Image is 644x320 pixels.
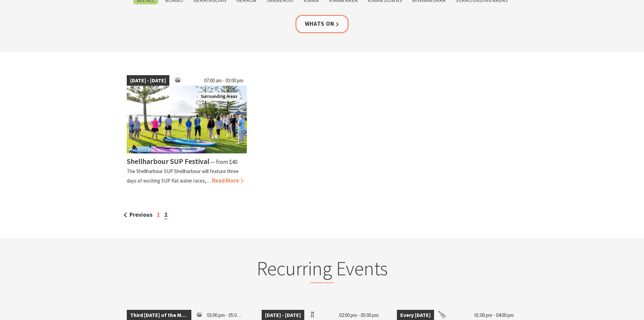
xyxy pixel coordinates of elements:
[295,15,349,33] a: Whats On
[127,75,247,185] a: [DATE] - [DATE] 07:00 am - 03:00 pm Jodie Edwards Welcome to Country Surrounding Areas Shellharbo...
[212,177,243,184] span: Read More
[127,156,209,166] h4: Shellharbour SUP Festival
[164,211,167,219] span: 2
[124,211,152,218] a: Previous
[127,86,247,153] img: Jodie Edwards Welcome to Country
[127,168,239,184] p: The Shellharbour SUP Shellharbour will feature three days of exciting SUP flat water races,…
[210,158,237,166] span: ⁠— from $40
[157,211,160,218] a: 1
[198,92,240,101] span: Surrounding Areas
[201,75,247,86] span: 07:00 am - 03:00 pm
[127,75,169,86] span: [DATE] - [DATE]
[190,257,455,283] h2: Recurring Events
